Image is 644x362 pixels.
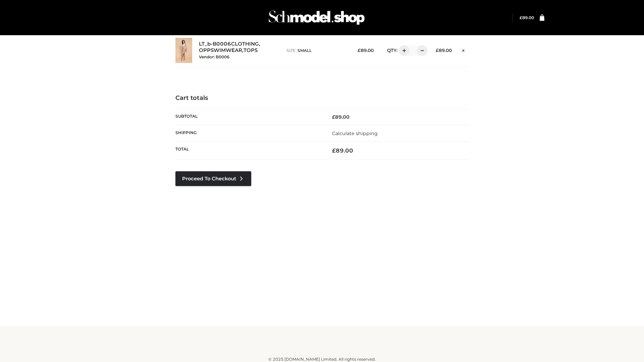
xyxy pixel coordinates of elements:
[199,41,231,47] a: LT_b-B0006
[332,147,336,154] span: £
[520,15,534,20] a: £89.00
[199,54,229,59] small: Vendor: B0006
[520,15,534,20] bdi: 89.00
[175,95,469,102] h4: Cart totals
[286,48,347,54] p: size :
[380,45,425,56] div: QTY:
[298,48,312,53] span: SMALL
[175,109,322,125] th: Subtotal
[199,41,280,60] div: , ,
[199,47,242,54] a: OPPSWIMWEAR
[175,171,251,186] a: Proceed to Checkout
[520,15,522,20] span: £
[332,130,378,136] a: Calculate shipping
[266,4,367,31] img: Schmodel Admin 964
[459,45,469,54] a: Remove this item
[175,38,192,63] img: LT_b-B0006 - SMALL
[231,41,259,47] a: CLOTHING
[436,48,452,53] bdi: 89.00
[244,47,258,54] a: TOPS
[358,48,361,53] span: £
[332,147,353,154] bdi: 89.00
[332,114,350,120] bdi: 89.00
[175,142,322,160] th: Total
[358,48,374,53] bdi: 89.00
[332,114,335,120] span: £
[175,125,322,141] th: Shipping
[436,48,439,53] span: £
